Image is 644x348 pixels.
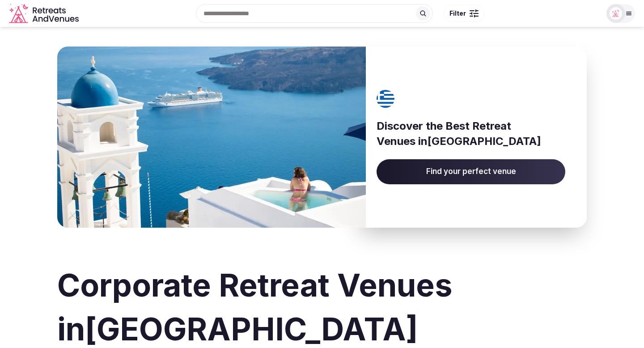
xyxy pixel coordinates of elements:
[449,9,466,18] span: Filter
[610,7,622,20] img: Matt Grant Oakes
[377,159,565,184] a: Find your perfect venue
[374,90,398,108] img: Greece's flag
[57,47,366,228] img: Banner image for Greece representative of the country
[9,4,80,24] svg: Retreats and Venues company logo
[377,119,565,149] h3: Discover the Best Retreat Venues in [GEOGRAPHIC_DATA]
[9,4,80,24] a: Visit the homepage
[444,5,484,22] button: Filter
